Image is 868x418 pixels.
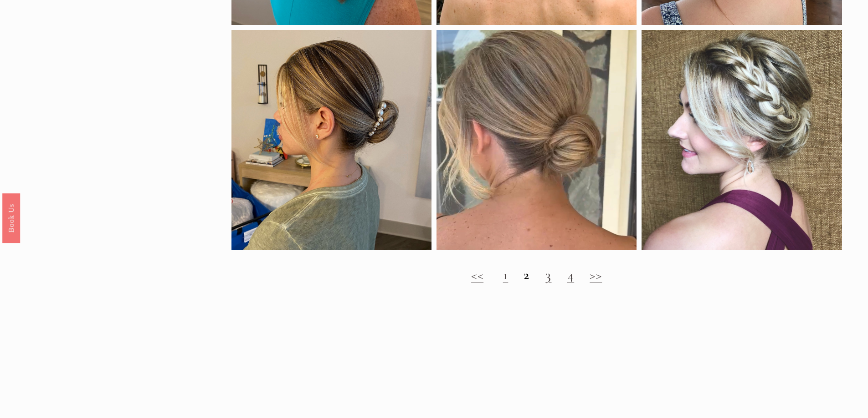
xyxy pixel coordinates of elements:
[524,267,530,283] strong: 2
[2,193,20,242] a: Book Us
[503,267,508,283] a: 1
[567,267,575,283] a: 4
[590,267,602,283] a: >>
[471,267,483,283] a: <<
[545,267,552,283] a: 3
